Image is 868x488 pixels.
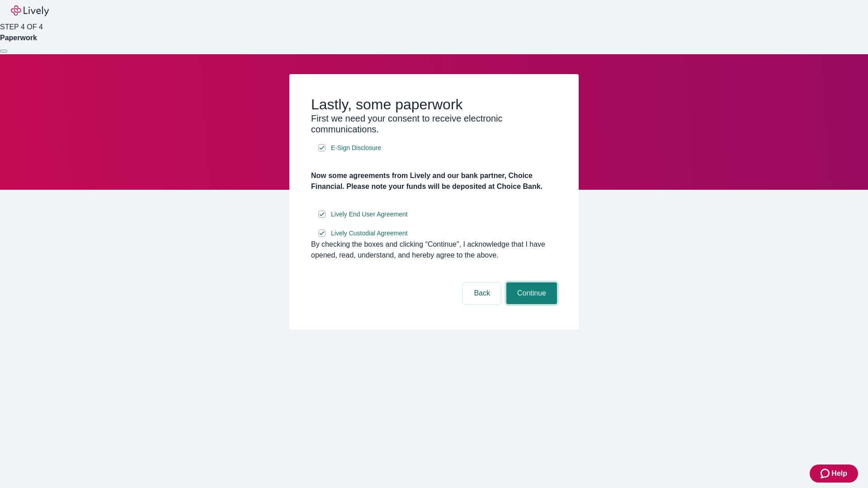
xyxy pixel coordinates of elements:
span: Lively End User Agreement [331,210,408,219]
a: e-sign disclosure document [329,228,410,239]
button: Back [463,282,501,304]
span: Help [831,468,847,479]
h2: Lastly, some paperwork [311,96,557,113]
h4: Now some agreements from Lively and our bank partner, Choice Financial. Please note your funds wi... [311,170,557,192]
span: E-Sign Disclosure [331,143,381,153]
span: Lively Custodial Agreement [331,229,408,238]
h3: First we need your consent to receive electronic communications. [311,113,557,135]
svg: Zendesk support icon [821,468,831,479]
a: e-sign disclosure document [329,209,410,220]
img: Lively [11,5,49,16]
button: Continue [506,282,557,304]
button: Zendesk support iconHelp [810,465,858,483]
div: By checking the boxes and clicking “Continue", I acknowledge that I have opened, read, understand... [311,239,557,261]
a: e-sign disclosure document [329,142,383,154]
